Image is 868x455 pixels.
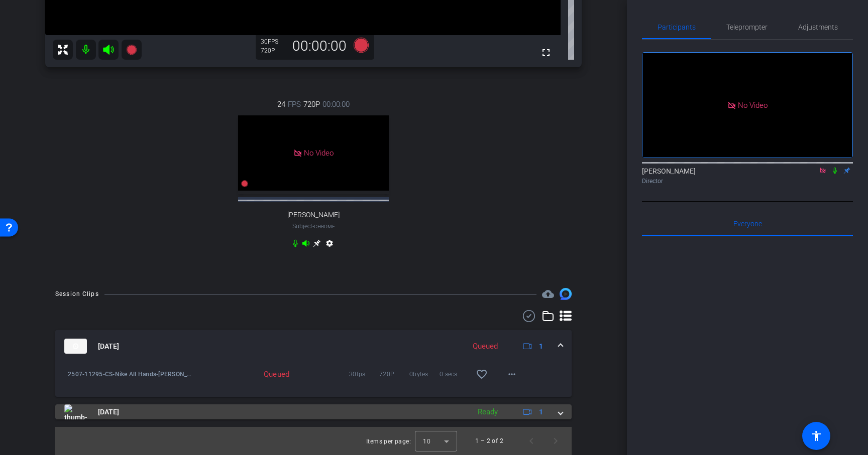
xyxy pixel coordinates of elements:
[277,99,285,110] span: 24
[542,288,554,300] mat-icon: cloud_upload
[366,436,411,446] div: Items per page:
[468,341,503,352] div: Queued
[322,99,350,110] span: 00:00:00
[64,339,87,354] img: thumb-nail
[810,430,822,442] mat-icon: accessibility
[506,368,518,380] mat-icon: more_horiz
[440,369,470,379] span: 0 secs
[726,24,768,31] span: Teleprompter
[287,211,340,219] span: [PERSON_NAME]
[323,239,336,251] mat-icon: settings
[658,24,696,31] span: Participants
[542,288,554,300] span: Destinations for your clips
[798,24,838,31] span: Adjustments
[642,166,853,186] div: [PERSON_NAME]
[539,341,543,352] span: 1
[261,47,286,55] div: 720P
[303,99,320,110] span: 720P
[473,406,503,418] div: Ready
[314,224,335,229] span: Chrome
[738,100,768,109] span: No Video
[268,38,278,45] span: FPS
[379,369,409,379] span: 720P
[68,369,193,379] span: 2507-11295-CS-Nike All Hands-[PERSON_NAME]-[PERSON_NAME]-2025-08-14-09-17-56-322-0
[733,220,762,227] span: Everyone
[475,436,503,446] div: 1 – 2 of 2
[261,38,286,46] div: 30
[288,99,301,110] span: FPS
[292,222,335,231] span: Subject
[304,148,334,158] span: No Video
[539,407,543,417] span: 1
[98,407,119,417] span: [DATE]
[98,341,119,352] span: [DATE]
[349,369,379,379] span: 30fps
[248,369,294,379] div: Queued
[64,404,87,419] img: thumb-nail
[560,288,572,300] img: Session clips
[312,223,314,230] span: -
[642,177,853,186] div: Director
[409,369,440,379] span: 0bytes
[544,429,568,453] button: Next page
[519,429,544,453] button: Previous page
[55,330,572,362] mat-expansion-panel-header: thumb-nail[DATE]Queued1
[55,404,572,419] mat-expansion-panel-header: thumb-nail[DATE]Ready1
[476,368,488,380] mat-icon: favorite_border
[286,38,353,55] div: 00:00:00
[55,362,572,397] div: thumb-nail[DATE]Queued1
[55,289,99,299] div: Session Clips
[540,47,552,59] mat-icon: fullscreen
